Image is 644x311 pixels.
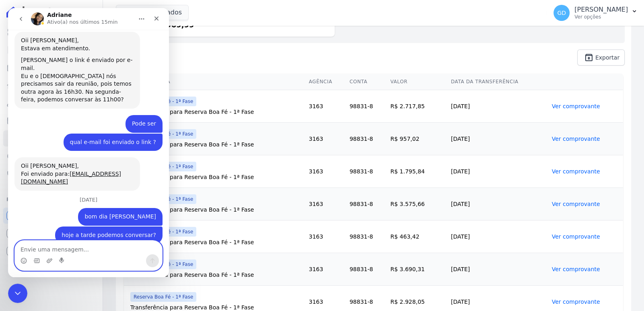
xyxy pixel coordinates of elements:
[3,208,99,224] a: Recebíveis
[552,103,600,109] a: Ver comprovante
[3,166,99,182] a: Negativação
[130,292,196,302] span: Reserva Boa Fé - 1ª Fase
[3,225,99,241] a: Conta Hent
[130,108,302,116] div: Transferência para Reserva Boa Fé - 1ª Fase
[13,154,126,162] div: Oii [PERSON_NAME],
[346,188,387,220] td: 98831-8
[13,29,126,37] div: Oii [PERSON_NAME],
[306,90,346,123] td: 3163
[448,188,549,220] td: [DATE]
[346,155,387,188] td: 98831-8
[6,149,154,189] div: Adriane diz…
[552,168,600,175] a: Ver comprovante
[448,74,549,90] th: Data da Transferência
[595,55,619,60] span: Exportar
[130,238,302,246] div: Transferência para Reserva Boa Fé - 1ª Fase
[138,246,151,259] button: Enviar mensagem…
[306,253,346,286] td: 3163
[3,60,99,76] a: Parcelas
[76,205,148,213] div: bom dia [PERSON_NAME]
[39,10,110,18] p: Ativo(a) nos últimos 15min
[6,218,154,243] div: Gabriel diz…
[56,126,154,143] div: qual e-mail foi enviado o link ?
[3,148,99,164] a: Crédito
[38,249,45,256] button: Carregar anexo
[577,49,625,66] a: unarchive Exportar
[124,74,306,90] th: Transferência
[124,112,148,120] div: Pode ser
[130,271,302,279] div: Transferência para Reserva Boa Fé - 1ª Fase
[25,249,32,256] button: Seletor de Gif
[130,140,302,148] div: Transferência para Reserva Boa Fé - 1ª Fase
[552,233,600,240] a: Ver comprovante
[306,74,346,90] th: Agência
[13,163,113,177] a: [EMAIL_ADDRESS][DOMAIN_NAME]
[6,24,132,101] div: Oii [PERSON_NAME],Estava em atendimento.[PERSON_NAME] o link é enviado por e-mail.Eu e o [DEMOGRA...
[8,8,169,277] iframe: Intercom live chat
[7,233,154,246] textarea: Envie uma mensagem...
[13,37,126,45] div: Estava em atendimento.
[12,249,19,256] button: Seletor de emoji
[6,195,96,204] div: Plataformas
[387,74,447,90] th: Valor
[130,173,302,181] div: Transferência para Reserva Boa Fé - 1ª Fase
[346,220,387,253] td: 98831-8
[6,107,154,126] div: Gabriel diz…
[387,123,447,155] td: R$ 957,02
[130,206,302,214] div: Transferência para Reserva Boa Fé - 1ª Fase
[70,200,154,218] div: bom dia [PERSON_NAME]
[3,113,99,129] a: Minha Carteira
[141,3,156,18] div: Fechar
[117,107,154,125] div: Pode ser
[448,123,549,155] td: [DATE]
[552,136,600,142] a: Ver comprovante
[387,188,447,220] td: R$ 3.575,66
[6,200,154,218] div: Gabriel diz…
[3,24,99,40] a: Visão Geral
[552,266,600,272] a: Ver comprovante
[116,5,189,20] button: 4 selecionados
[6,149,132,183] div: Oii [PERSON_NAME],Foi enviado para:[EMAIL_ADDRESS][DOMAIN_NAME]
[574,6,628,14] p: [PERSON_NAME]
[387,155,447,188] td: R$ 1.795,84
[547,2,644,24] button: GD [PERSON_NAME] Ver opções
[53,223,148,231] div: hoje a tarde podemos conversar?
[62,130,148,138] div: qual e-mail foi enviado o link ?
[306,220,346,253] td: 3163
[3,130,99,146] a: Transferências
[346,123,387,155] td: 98831-8
[13,64,126,96] div: Eu e o [DEMOGRAPHIC_DATA] nós precisamos sair da reunião, pois temos outra agora às 16h30. Na seg...
[448,90,549,123] td: [DATE]
[8,284,27,303] iframe: Intercom live chat
[6,189,154,200] div: [DATE]
[557,10,566,16] span: GD
[3,42,99,58] a: Contratos
[306,155,346,188] td: 3163
[6,24,154,107] div: Adriane diz…
[126,3,141,19] button: Início
[387,90,447,123] td: R$ 2.717,85
[346,90,387,123] td: 98831-8
[448,253,549,286] td: [DATE]
[13,48,126,64] div: [PERSON_NAME] o link é enviado por e-mail.
[346,74,387,90] th: Conta
[584,53,594,62] i: unarchive
[448,220,549,253] td: [DATE]
[574,14,628,20] p: Ver opções
[552,201,600,207] a: Ver comprovante
[346,253,387,286] td: 98831-8
[387,220,447,253] td: R$ 463,42
[448,155,549,188] td: [DATE]
[3,77,99,93] a: Lotes
[387,253,447,286] td: R$ 3.690,31
[306,188,346,220] td: 3163
[6,126,154,150] div: Gabriel diz…
[306,123,346,155] td: 3163
[51,249,58,256] button: Start recording
[552,299,600,305] a: Ver comprovante
[13,162,126,178] div: Foi enviado para:
[3,95,99,111] a: Clientes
